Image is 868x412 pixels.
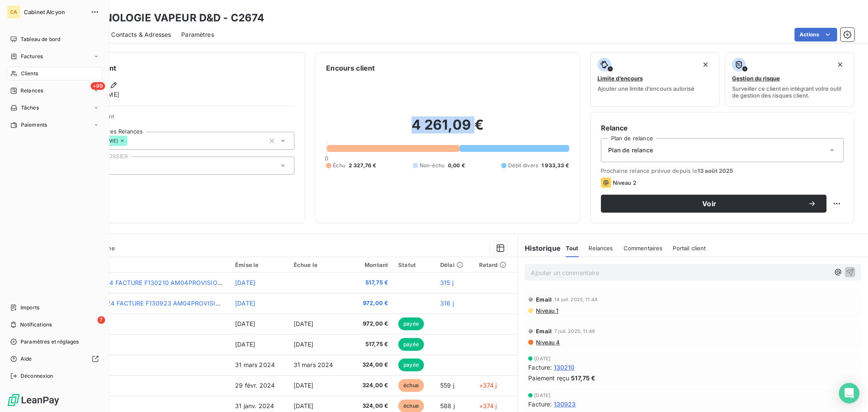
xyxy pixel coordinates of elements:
[326,63,375,73] h6: Encours client
[732,85,847,99] span: Surveiller ce client en intégrant votre outil de gestion des risques client.
[624,245,663,252] span: Commentaires
[534,393,550,398] span: [DATE]
[554,400,576,409] span: 130923
[352,340,388,349] span: 517,75 €
[21,338,79,346] span: Paramètres et réglages
[69,113,294,125] span: Propriétés Client
[32,299,271,307] span: FACTURE F130923 0251024 FACTURE F130923 AM04PROVISION INSUFFISANTE
[235,402,274,409] span: 31 janv. 2024
[32,261,225,269] div: Pièces comptables
[7,5,21,19] div: CA
[440,279,453,286] span: 315 j
[518,243,561,253] h6: Historique
[21,372,53,380] span: Déconnexion
[21,104,39,112] span: Tâches
[235,341,255,348] span: [DATE]
[697,167,733,174] span: 13 août 2025
[294,341,314,348] span: [DATE]
[24,9,85,15] span: Cabinet Alcyon
[326,116,569,142] h2: 4 261,09 €
[294,261,341,268] div: Échue le
[111,30,171,39] span: Contacts & Adresses
[440,261,469,268] div: Délai
[571,373,595,382] span: 517,75 €
[127,137,134,145] input: Ajouter une valeur
[479,382,497,389] span: +374 j
[398,261,430,268] div: Statut
[235,382,275,389] span: 29 févr. 2024
[52,63,294,73] h6: Informations client
[352,320,388,328] span: 972,00 €
[673,245,706,252] span: Portail client
[352,381,388,390] span: 324,00 €
[601,123,844,133] h6: Relance
[608,146,653,154] span: Plan de relance
[333,162,345,169] span: Échu
[294,361,333,368] span: 31 mars 2024
[75,10,265,26] h3: TECHNOLOGIE VAPEUR D&D - C2674
[440,299,454,307] span: 316 j
[589,245,613,252] span: Relances
[534,356,550,361] span: [DATE]
[440,402,455,409] span: 588 j
[597,75,643,82] span: Limite d’encours
[352,402,388,410] span: 324,00 €
[839,383,859,403] div: Open Intercom Messenger
[398,359,424,371] span: payée
[235,361,275,368] span: 31 mars 2024
[535,307,558,314] span: Niveau 1
[535,339,560,346] span: Niveau 4
[7,352,102,366] a: Aide
[725,52,854,107] button: Gestion du risqueSurveiller ce client en intégrant votre outil de gestion des risques client.
[611,200,808,207] span: Voir
[541,162,569,169] span: 1 933,33 €
[398,317,424,330] span: payée
[21,53,43,60] span: Factures
[235,261,283,268] div: Émise le
[536,296,552,303] span: Email
[554,329,595,334] span: 7 juil. 2025, 11:49
[536,328,552,335] span: Email
[97,316,105,324] span: 7
[21,36,60,43] span: Tableau de bord
[20,321,52,329] span: Notifications
[794,28,837,41] button: Actions
[294,382,314,389] span: [DATE]
[294,320,314,327] span: [DATE]
[601,195,827,213] button: Voir
[21,70,38,77] span: Clients
[528,363,552,372] span: Facture :
[448,162,465,169] span: 0,00 €
[528,400,552,409] span: Facture :
[554,297,597,302] span: 14 juil. 2025, 11:44
[613,179,636,186] span: Niveau 2
[566,245,579,252] span: Tout
[32,279,268,286] span: FACTURE F130210 0251024 FACTURE F130210 AM04PROVISION INSUFFISANTE
[21,121,47,129] span: Paiements
[349,162,377,169] span: 2 327,76 €
[554,363,575,372] span: 130210
[732,75,780,82] span: Gestion du risque
[7,393,60,407] img: Logo LeanPay
[91,82,105,90] span: +99
[440,382,454,389] span: 559 j
[597,85,694,92] span: Ajouter une limite d’encours autorisé
[398,379,424,392] span: échue
[420,162,444,169] span: Non-échu
[352,299,388,308] span: 972,00 €
[352,361,388,369] span: 324,00 €
[235,279,255,286] span: [DATE]
[21,355,32,363] span: Aide
[508,162,538,169] span: Débit divers
[21,87,43,95] span: Relances
[352,279,388,287] span: 517,75 €
[235,320,255,327] span: [DATE]
[352,261,388,268] div: Montant
[181,30,214,39] span: Paramètres
[590,52,720,107] button: Limite d’encoursAjouter une limite d’encours autorisé
[601,167,844,174] span: Prochaine relance prévue depuis le
[528,373,569,382] span: Paiement reçu
[294,402,314,409] span: [DATE]
[235,299,255,307] span: [DATE]
[398,338,424,351] span: payée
